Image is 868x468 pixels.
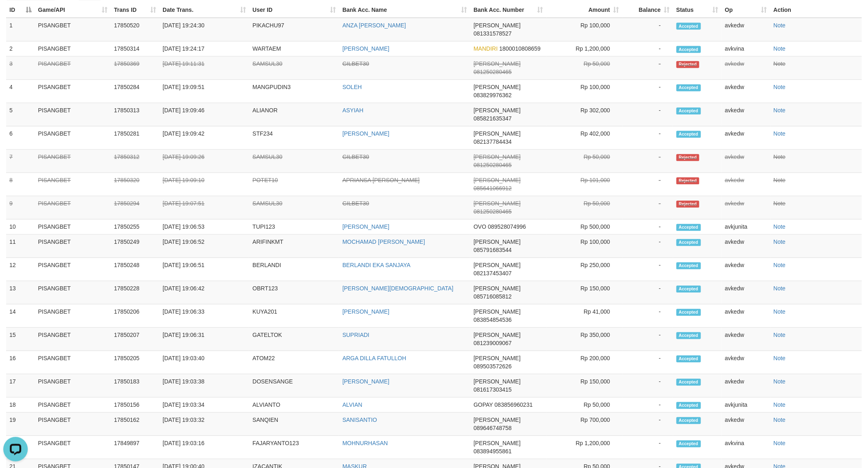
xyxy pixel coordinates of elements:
span: [PERSON_NAME] [473,84,520,90]
a: GILBET30 [342,200,369,207]
th: Amount: activate to sort column ascending [547,2,623,18]
td: 14 [6,304,35,328]
td: PISANGBET [35,374,111,397]
td: SAMSUL30 [249,149,339,173]
td: PISANGBET [35,196,111,219]
span: [PERSON_NAME] [473,308,520,315]
td: 4 [6,80,35,103]
td: Rp 350,000 [547,328,623,351]
a: Note [774,84,786,90]
span: [PERSON_NAME] [473,378,520,385]
td: avkedw [722,149,770,173]
td: avkjunita [722,219,770,234]
td: 17850228 [111,281,159,304]
a: ARGA DILLA FATULLOH [342,355,406,361]
td: PISANGBET [35,304,111,328]
td: avkedw [722,351,770,374]
span: [PERSON_NAME] [473,22,520,29]
span: [PERSON_NAME] [473,417,520,423]
a: Note [774,417,786,423]
a: [PERSON_NAME][DEMOGRAPHIC_DATA] [342,285,453,292]
a: SUPRIADI [342,332,369,338]
td: PISANGBET [35,281,111,304]
td: [DATE] 19:03:16 [159,436,249,459]
span: [PERSON_NAME] [473,154,520,160]
td: PISANGBET [35,103,111,126]
td: PISANGBET [35,436,111,459]
td: 18 [6,397,35,412]
span: [PERSON_NAME] [473,332,520,338]
td: SAMSUL30 [249,56,339,80]
span: GOPAY [473,401,493,408]
td: 17850255 [111,219,159,234]
td: avkvina [722,436,770,459]
span: Rejected [676,61,699,68]
a: Note [774,440,786,446]
td: avkedw [722,328,770,351]
td: [DATE] 19:03:32 [159,412,249,436]
a: BERLANDI EKA SANJAYA [342,262,411,268]
a: Note [774,45,786,52]
span: [PERSON_NAME] [473,200,520,207]
td: Rp 402,000 [547,126,623,149]
span: [PERSON_NAME] [473,355,520,361]
a: Note [774,355,786,361]
td: Rp 150,000 [547,281,623,304]
a: Note [774,177,786,183]
td: Rp 41,000 [547,304,623,328]
th: Bank Acc. Name: activate to sort column ascending [339,2,470,18]
td: Rp 50,000 [547,196,623,219]
td: PISANGBET [35,18,111,41]
span: Copy 081250280465 to clipboard [473,208,511,215]
td: Rp 1,200,000 [547,41,623,56]
th: Bank Acc. Number: activate to sort column ascending [470,2,546,18]
td: [DATE] 19:03:38 [159,374,249,397]
span: Accepted [676,131,701,138]
td: [DATE] 19:11:31 [159,56,249,80]
a: Note [774,200,786,207]
td: [DATE] 19:09:51 [159,80,249,103]
td: Rp 200,000 [547,351,623,374]
th: Action [770,2,862,18]
td: 17850284 [111,80,159,103]
span: Copy 081331578527 to clipboard [473,30,511,37]
a: Note [774,262,786,268]
th: Trans ID: activate to sort column ascending [111,2,159,18]
a: MOHNURHASAN [342,440,388,446]
td: Rp 50,000 [547,56,623,80]
td: TUPI123 [249,219,339,234]
span: Accepted [676,22,701,29]
td: PISANGBET [35,397,111,412]
td: ATOM22 [249,351,339,374]
th: Game/API: activate to sort column ascending [35,2,111,18]
td: SANQIEN [249,412,339,436]
a: [PERSON_NAME] [342,223,389,230]
span: Accepted [676,239,701,246]
td: 12 [6,258,35,281]
td: 8 [6,173,35,196]
span: Copy 082137784434 to clipboard [473,138,511,145]
a: ALVIAN [342,401,362,408]
td: - [623,18,673,41]
td: 2 [6,41,35,56]
td: PISANGBET [35,234,111,258]
td: 17850156 [111,397,159,412]
td: avkedw [722,304,770,328]
td: avkedw [722,234,770,258]
td: - [623,80,673,103]
a: APRIANSA [PERSON_NAME] [342,177,419,183]
a: Note [774,332,786,338]
td: - [623,374,673,397]
td: 3 [6,56,35,80]
td: avkedw [722,18,770,41]
a: [PERSON_NAME] [342,308,389,315]
td: avkedw [722,258,770,281]
td: GATELTOK [249,328,339,351]
td: ARIFINKMT [249,234,339,258]
td: - [623,258,673,281]
td: 17850314 [111,41,159,56]
td: PISANGBET [35,219,111,234]
td: PISANGBET [35,412,111,436]
a: Note [774,22,786,29]
a: SOLEH [342,84,361,90]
